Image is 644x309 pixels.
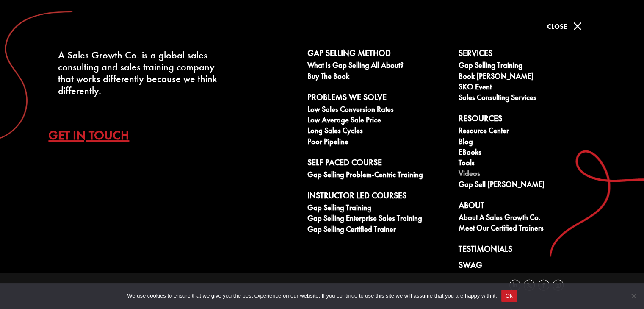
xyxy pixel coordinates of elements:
a: Gap Selling Certified Trainer [307,225,449,236]
a: Self Paced Course [307,158,449,170]
span: M [569,18,586,35]
a: Blog [459,137,600,148]
a: About [459,200,600,213]
a: Instructor Led Courses [307,191,449,203]
a: Resource Center [459,126,600,137]
a: Poor Pipeline [307,137,449,148]
a: Get In Touch [48,120,142,150]
a: Follow on Instagram [553,280,564,291]
a: Swag [459,260,600,273]
button: Ok [501,290,517,302]
a: Book [PERSON_NAME] [459,72,600,83]
a: Buy The Book [307,72,449,83]
a: Low Average Sale Price [307,116,449,126]
a: Tools [459,159,600,169]
a: Gap Selling Method [307,48,449,61]
span: Close [547,22,567,31]
a: Gap Sell [PERSON_NAME] [459,180,600,191]
div: A Sales Growth Co. is a global sales consulting and sales training company that works differently... [48,49,237,103]
span: No [629,292,638,300]
a: eBooks [459,148,600,159]
a: SKO Event [459,83,600,93]
a: Services [459,48,600,61]
a: Gap Selling Training [307,203,449,214]
a: Videos [459,169,600,180]
a: Low Sales Conversion Rates [307,105,449,116]
a: Follow on Facebook [538,280,549,291]
a: Meet our Certified Trainers [459,224,600,234]
a: Sales Consulting Services [459,93,600,104]
a: About A Sales Growth Co. [459,213,600,224]
a: Long Sales Cycles [307,126,449,137]
a: Follow on X [524,280,535,291]
a: Testimonials [459,244,600,257]
a: Problems We Solve [307,92,449,105]
a: Resources [459,114,600,126]
a: Follow on LinkedIn [509,280,520,291]
a: Gap Selling Training [459,61,600,72]
a: What is Gap Selling all about? [307,61,449,72]
span: We use cookies to ensure that we give you the best experience on our website. If you continue to ... [127,292,497,300]
a: Gap Selling Enterprise Sales Training [307,214,449,225]
a: Gap Selling Problem-Centric Training [307,170,449,181]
